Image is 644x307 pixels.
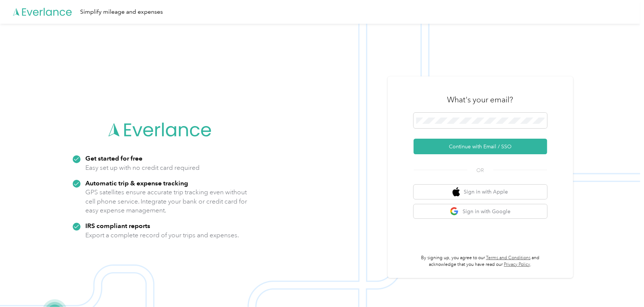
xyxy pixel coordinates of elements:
[414,139,547,154] button: Continue with Email / SSO
[504,262,530,267] a: Privacy Policy
[450,207,459,216] img: google logo
[414,185,547,199] button: apple logoSign in with Apple
[86,222,151,230] strong: IRS compliant reports
[467,166,493,174] span: OR
[86,231,239,240] p: Export a complete record of your trips and expenses.
[86,188,248,215] p: GPS satellites ensure accurate trip tracking even without cell phone service. Integrate your bank...
[414,204,547,219] button: google logoSign in with Google
[447,95,513,105] h3: What's your email?
[86,154,143,162] strong: Get started for free
[80,7,163,17] div: Simplify mileage and expenses
[86,179,188,187] strong: Automatic trip & expense tracking
[453,187,460,197] img: apple logo
[86,163,200,172] p: Easy set up with no credit card required
[486,255,530,261] a: Terms and Conditions
[414,255,547,268] p: By signing up, you agree to our and acknowledge that you have read our .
